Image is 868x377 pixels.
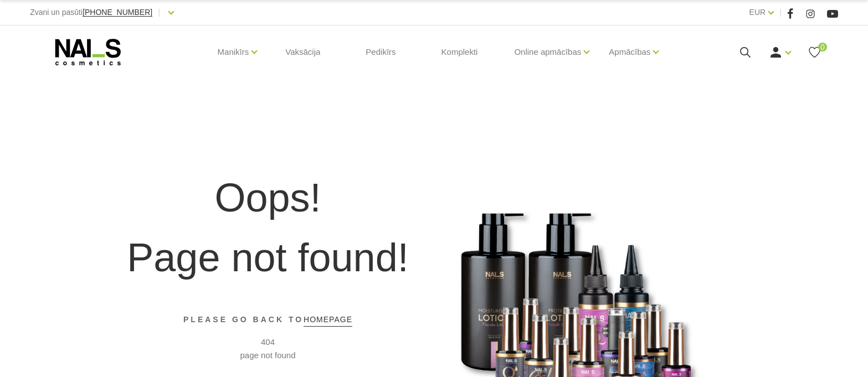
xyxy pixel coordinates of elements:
span: 0 [818,43,827,51]
a: Komplekti [433,25,487,79]
a: [PHONE_NUMBER] [83,8,152,17]
a: Vaksācija [276,25,329,79]
span: | [779,6,782,19]
a: 0 [808,45,821,59]
div: Zvani un pasūti [30,6,152,19]
span: [PHONE_NUMBER] [83,8,152,17]
span: 404 [261,335,275,349]
h1: Page not found! [127,230,408,285]
p: PLEASE GO BACK TO [183,313,352,327]
h1: Oops! [214,170,321,225]
a: homepage [304,313,352,327]
span: | [158,6,160,19]
a: Online apmācības [514,30,581,74]
span: page not found [240,349,295,362]
a: Pedikīrs [357,25,404,79]
a: Manikīrs [218,30,249,74]
a: EUR [749,6,766,19]
a: Apmācības [609,30,650,74]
